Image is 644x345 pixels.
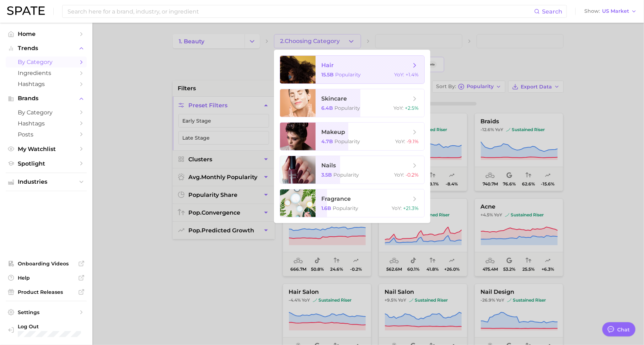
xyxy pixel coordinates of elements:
span: skincare [321,95,347,102]
span: fragrance [321,195,351,202]
span: 3.5b [321,172,332,178]
span: hair [321,62,334,69]
span: Popularity [333,205,358,211]
span: +2.5% [405,105,419,111]
span: +1.4% [406,71,419,78]
span: Popularity [334,138,360,145]
span: Show [584,9,600,13]
a: Settings [6,307,87,318]
span: Hashtags [18,81,75,87]
span: Home [18,31,75,37]
span: Hashtags [18,120,75,127]
span: 4.7b [321,138,333,145]
a: Hashtags [6,79,87,90]
span: 1.6b [321,205,331,211]
span: YoY : [393,105,403,111]
span: by Category [18,59,75,65]
span: YoY : [395,138,405,145]
span: Posts [18,131,75,138]
a: Onboarding Videos [6,258,87,269]
span: YoY : [394,71,404,78]
span: US Market [602,9,629,13]
ul: 2.Choosing Category [274,50,430,223]
button: Industries [6,177,87,187]
span: Brands [18,95,75,102]
span: Popularity [335,71,361,78]
a: Log out. Currently logged in with e-mail hannah@spate.nyc. [6,321,87,340]
button: Trends [6,43,87,54]
span: -9.1% [407,138,419,145]
span: Popularity [334,105,360,111]
input: Search here for a brand, industry, or ingredient [67,5,534,17]
a: My Watchlist [6,144,87,155]
img: SPATE [7,6,45,15]
span: Ingredients [18,70,75,76]
span: Search [542,8,562,15]
span: nails [321,162,336,169]
button: ShowUS Market [583,7,639,16]
a: Posts [6,129,87,140]
span: -0.2% [406,172,419,178]
span: Trends [18,45,75,52]
span: Onboarding Videos [18,260,75,267]
a: Spotlight [6,158,87,169]
span: YoY : [394,172,404,178]
span: +21.3% [403,205,419,211]
span: Industries [18,179,75,185]
a: Help [6,273,87,283]
span: 15.5b [321,71,334,78]
a: by Category [6,107,87,118]
a: Hashtags [6,118,87,129]
span: My Watchlist [18,146,75,152]
a: Ingredients [6,68,87,79]
span: by Category [18,109,75,116]
a: by Category [6,56,87,68]
span: Log Out [18,323,81,330]
span: makeup [321,129,345,135]
span: Settings [18,309,75,316]
span: 6.4b [321,105,333,111]
a: Product Releases [6,287,87,297]
span: Help [18,275,75,281]
span: Popularity [333,172,359,178]
button: Brands [6,93,87,104]
a: Home [6,28,87,39]
span: Spotlight [18,160,75,167]
span: Product Releases [18,289,75,295]
span: YoY : [392,205,402,211]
